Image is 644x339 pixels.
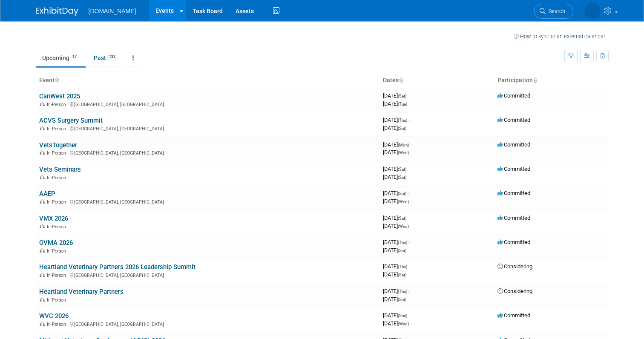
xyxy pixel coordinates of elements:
div: [GEOGRAPHIC_DATA], [GEOGRAPHIC_DATA] [39,320,376,327]
span: - [410,141,411,148]
span: Committed [497,215,530,221]
a: Sort by Event Name [55,77,59,83]
img: ExhibitDay [36,7,78,16]
img: Lucas Smith [584,3,601,19]
span: [DATE] [383,101,407,107]
img: In-Person Event [40,273,45,277]
a: ACVS Surgery Summit [39,117,103,124]
span: [DATE] [383,215,409,221]
img: In-Person Event [40,126,45,130]
span: [DOMAIN_NAME] [89,8,136,14]
span: - [408,215,409,221]
span: In-Person [47,248,69,254]
span: (Sat) [398,191,406,196]
span: [DATE] [383,125,406,131]
span: [DATE] [383,320,409,327]
img: In-Person Event [40,224,45,228]
span: (Thu) [398,240,407,245]
span: (Sat) [398,248,406,253]
span: [DATE] [383,223,409,229]
span: - [408,288,410,294]
span: (Wed) [398,322,409,326]
a: AAEP [39,190,55,198]
a: Upcoming17 [36,50,86,66]
span: (Sat) [398,126,406,131]
span: (Sat) [398,175,406,180]
span: [DATE] [383,92,409,99]
a: Past122 [87,50,124,66]
th: Event [36,73,379,88]
span: [DATE] [383,198,409,204]
span: - [408,312,410,319]
span: - [408,117,410,123]
span: In-Person [47,175,69,181]
span: 122 [106,54,118,60]
span: 17 [70,54,79,60]
span: - [408,92,409,99]
span: - [408,263,410,270]
th: Participation [494,73,609,88]
a: Vets Seminars [39,166,81,173]
div: [GEOGRAPHIC_DATA], [GEOGRAPHIC_DATA] [39,101,376,107]
span: In-Person [47,322,69,327]
span: Committed [497,117,530,123]
a: Sort by Participation Type [533,77,537,83]
span: Committed [497,312,530,319]
a: VetsTogether [39,141,77,149]
a: VMX 2026 [39,215,68,222]
th: Dates [379,73,494,88]
span: In-Person [47,224,69,230]
a: Heartland Veterinary Partners 2026 Leadership Summit [39,263,195,271]
span: (Sat) [398,273,406,277]
span: (Thu) [398,289,407,294]
span: [DATE] [383,312,410,319]
img: In-Person Event [40,248,45,253]
span: [DATE] [383,239,410,245]
img: In-Person Event [40,322,45,326]
span: [DATE] [383,288,410,294]
span: (Sat) [398,94,406,98]
span: Considering [497,288,532,294]
span: Search [546,8,565,14]
span: In-Person [47,126,69,132]
span: Considering [497,263,532,270]
div: [GEOGRAPHIC_DATA], [GEOGRAPHIC_DATA] [39,149,376,156]
span: - [408,190,409,196]
span: Committed [497,141,530,148]
span: In-Person [47,273,69,278]
a: CanWest 2025 [39,92,80,100]
div: [GEOGRAPHIC_DATA], [GEOGRAPHIC_DATA] [39,271,376,278]
span: In-Person [47,150,69,156]
a: How to sync to an external calendar... [514,33,609,40]
span: [DATE] [383,263,410,270]
a: OVMA 2026 [39,239,73,247]
span: [DATE] [383,190,409,196]
span: [DATE] [383,296,406,302]
span: Committed [497,190,530,196]
span: Committed [497,239,530,245]
div: [GEOGRAPHIC_DATA], [GEOGRAPHIC_DATA] [39,125,376,132]
img: In-Person Event [40,175,45,179]
span: (Sat) [398,297,406,302]
span: [DATE] [383,149,409,155]
a: Search [534,4,573,19]
a: WVC 2026 [39,312,69,320]
img: In-Person Event [40,297,45,302]
img: In-Person Event [40,150,45,155]
span: (Wed) [398,199,409,204]
span: [DATE] [383,141,411,148]
span: [DATE] [383,247,406,253]
a: Sort by Start Date [399,77,403,83]
span: (Sat) [398,216,406,221]
div: [GEOGRAPHIC_DATA], [GEOGRAPHIC_DATA] [39,198,376,205]
span: [DATE] [383,117,410,123]
span: [DATE] [383,174,406,180]
span: (Thu) [398,264,407,269]
span: In-Person [47,102,69,107]
a: Heartland Veterinary Partners [39,288,124,296]
span: [DATE] [383,166,409,172]
span: [DATE] [383,271,406,278]
img: In-Person Event [40,199,45,204]
span: (Sun) [398,313,407,318]
span: Committed [497,166,530,172]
